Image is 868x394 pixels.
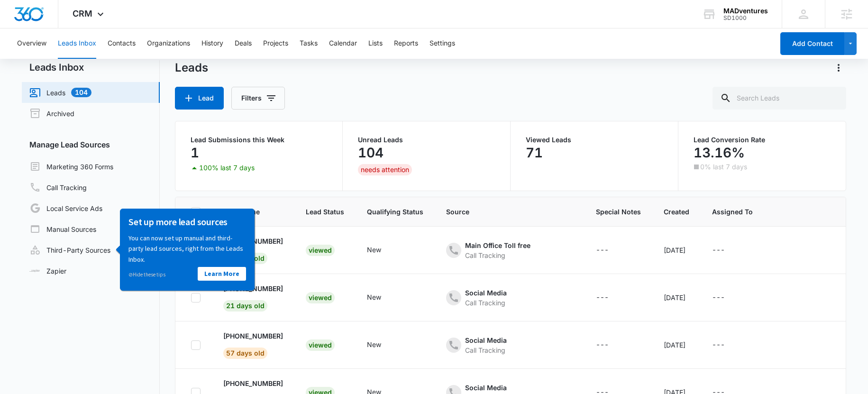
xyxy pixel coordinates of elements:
[368,28,383,59] button: Lists
[306,207,344,217] span: Lead Status
[664,340,689,350] div: [DATE]
[465,345,507,355] div: Call Tracking
[446,240,548,260] div: - - Select to Edit Field
[526,145,543,160] p: 71
[29,266,66,276] a: Zapier
[16,24,133,56] p: You can now set up manual and third-party lead sources, right from the Leads Inbox.
[596,245,609,256] div: ---
[712,339,725,351] div: ---
[446,335,524,355] div: - - Select to Edit Field
[367,245,381,255] div: New
[175,61,208,75] h1: Leads
[367,292,398,303] div: - - Select to Edit Field
[29,108,74,119] a: Archived
[16,63,20,69] span: ⊘
[367,207,423,217] span: Qualifying Status
[664,245,689,255] div: [DATE]
[465,383,507,393] div: Social Media
[306,245,335,256] div: Viewed
[29,223,96,235] a: Manual Sources
[596,207,641,217] span: Special Notes
[306,341,335,349] a: Viewed
[58,28,96,59] button: Leads Inbox
[29,182,87,193] a: Call Tracking
[231,87,285,110] button: Filters
[29,87,91,98] a: Leads104
[664,207,689,217] span: Created
[465,335,507,345] div: Social Media
[694,145,745,160] p: 13.16%
[446,207,573,217] span: Source
[712,292,742,303] div: - - Select to Edit Field
[29,202,102,214] a: Local Service Ads
[596,292,609,303] div: ---
[700,164,747,170] p: 0% last 7 days
[223,331,283,341] p: [PHONE_NUMBER]
[367,339,381,349] div: New
[175,87,224,110] button: Lead
[191,145,199,160] p: 1
[17,28,46,59] button: Overview
[223,207,283,217] span: Lead Name
[712,245,725,256] div: ---
[465,250,530,260] div: Call Tracking
[596,245,626,256] div: - - Select to Edit Field
[394,28,418,59] button: Reports
[664,293,689,302] div: [DATE]
[223,348,267,359] span: 57 days old
[306,292,335,303] div: Viewed
[596,292,626,303] div: - - Select to Edit Field
[723,15,768,21] div: account id
[780,32,844,55] button: Add Contact
[85,58,133,72] a: Learn More
[300,28,318,59] button: Tasks
[201,28,223,59] button: History
[22,139,160,150] h3: Manage Lead Sources
[831,60,846,75] button: Actions
[29,161,113,172] a: Marketing 360 Forms
[108,28,136,59] button: Contacts
[22,60,160,74] h2: Leads Inbox
[358,164,412,175] div: needs attention
[73,9,92,18] span: CRM
[306,246,335,254] a: Viewed
[358,145,384,160] p: 104
[263,28,288,59] button: Projects
[465,288,507,298] div: Social Media
[191,137,328,143] p: Lead Submissions this Week
[526,137,663,143] p: Viewed Leads
[235,28,252,59] button: Deals
[712,292,725,303] div: ---
[306,339,335,351] div: Viewed
[367,292,381,302] div: New
[223,378,283,388] p: [PHONE_NUMBER]
[199,165,255,171] p: 100% last 7 days
[367,339,398,351] div: - - Select to Edit Field
[429,28,455,59] button: Settings
[446,288,524,308] div: - - Select to Edit Field
[16,7,133,19] h3: Set up more lead sources
[713,87,846,110] input: Search Leads
[358,137,495,143] p: Unread Leads
[723,7,768,15] div: account name
[465,240,530,250] div: Main Office Toll free
[712,207,824,217] span: Assigned To
[223,284,283,310] a: [PHONE_NUMBER]21 days old
[367,245,398,256] div: - - Select to Edit Field
[329,28,357,59] button: Calendar
[223,331,283,357] a: [PHONE_NUMBER]57 days old
[16,63,53,69] a: Hide these tips
[712,245,742,256] div: - - Select to Edit Field
[147,28,190,59] button: Organizations
[596,339,609,351] div: ---
[306,293,335,302] a: Viewed
[712,339,742,351] div: - - Select to Edit Field
[694,137,831,143] p: Lead Conversion Rate
[29,244,110,256] a: Third-Party Sources
[596,339,626,351] div: - - Select to Edit Field
[465,298,507,308] div: Call Tracking
[223,300,267,312] span: 21 days old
